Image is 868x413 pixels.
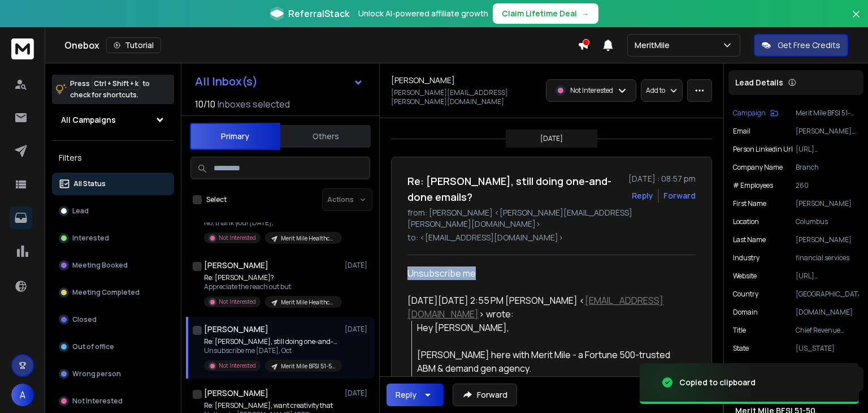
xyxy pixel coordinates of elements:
button: Lead [52,200,174,222]
button: Reply [387,384,444,406]
h3: Inboxes selected [218,97,290,111]
h1: [PERSON_NAME] [204,388,268,399]
button: Campaign [733,109,778,118]
p: [PERSON_NAME] [796,235,859,244]
p: Merit Mile Healthcare Software , 51-500, [GEOGRAPHIC_DATA] [281,298,335,307]
p: Country [733,290,758,299]
p: Lead Details [735,77,783,88]
button: A [11,384,34,406]
span: → [581,8,589,19]
button: All Status [52,173,174,195]
p: Company Name [733,163,783,172]
p: [PERSON_NAME][EMAIL_ADDRESS][PERSON_NAME][DOMAIN_NAME] [391,88,539,106]
div: Forward [663,190,696,201]
p: Re: [PERSON_NAME], want creativity that [204,401,340,410]
p: Not Interested [219,234,256,242]
p: Not Interested [219,362,256,370]
p: Lead [72,206,89,216]
p: Branch [796,163,859,172]
p: Merit Mile BFSI 51-50, [GEOGRAPHIC_DATA] [281,362,335,371]
p: financial services [796,253,859,263]
p: Closed [72,315,97,324]
p: No, thank you! [DATE], [204,218,340,227]
p: [DOMAIN_NAME] [796,308,859,317]
h3: Filters [52,150,174,166]
p: Appreciate the reach out but [204,282,340,291]
p: [DATE] [345,389,370,398]
button: Meeting Completed [52,281,174,304]
p: [PERSON_NAME][EMAIL_ADDRESS][PERSON_NAME][DOMAIN_NAME] [796,127,859,136]
p: Unsubscribe me [DATE], Oct [204,346,340,355]
button: Tutorial [106,37,161,53]
div: Reply [396,389,416,401]
p: Merit Mile BFSI 51-50, [GEOGRAPHIC_DATA] [796,109,859,118]
h1: All Inbox(s) [195,76,258,87]
p: Get Free Credits [778,40,840,51]
button: Meeting Booked [52,254,174,277]
p: Re: [PERSON_NAME], still doing one-and-done [204,337,340,346]
button: All Inbox(s) [186,70,372,93]
p: Columbus [796,217,859,226]
button: Primary [190,123,280,150]
h1: [PERSON_NAME] [391,75,455,86]
p: Not Interested [219,298,256,306]
div: [PERSON_NAME] here with Merit Mile - a Fortune 500-trusted ABM & demand gen agency. [417,348,687,375]
div: Unsubscribe me [407,266,687,280]
h1: Re: [PERSON_NAME], still doing one-and-done emails? [407,173,622,205]
button: Reply [632,190,653,201]
div: Hey [PERSON_NAME], [417,321,687,334]
h1: [PERSON_NAME] [204,260,268,271]
p: Person Linkedin Url [733,145,793,154]
p: Wrong person [72,369,121,378]
h1: All Campaigns [61,114,116,126]
p: domain [733,308,758,317]
button: All Campaigns [52,109,174,131]
p: MeritMile [635,40,674,51]
p: [US_STATE] [796,344,859,353]
p: Re: [PERSON_NAME]? [204,273,340,282]
div: Copied to clipboard [679,377,756,388]
button: Claim Lifetime Deal→ [493,3,598,24]
p: from: [PERSON_NAME] <[PERSON_NAME][EMAIL_ADDRESS][PERSON_NAME][DOMAIN_NAME]> [407,207,696,230]
p: Not Interested [570,86,613,95]
div: [DATE][DATE] 2:55 PM [PERSON_NAME] < > wrote: [407,294,687,321]
p: [DATE] [345,325,370,334]
p: Out of office [72,342,114,351]
p: [DATE] [345,261,370,270]
div: Onebox [64,37,578,53]
span: 10 / 10 [195,97,215,111]
button: Out of office [52,335,174,358]
p: [PERSON_NAME] [796,199,859,208]
button: Interested [52,227,174,249]
span: ReferralStack [288,7,349,20]
p: Chief Revenue Officer (CRO) [796,326,859,335]
button: Forward [453,384,517,406]
button: Others [280,124,371,149]
p: Add to [646,86,665,95]
span: Ctrl + Shift + k [92,77,140,90]
p: State [733,344,749,353]
button: Get Free Credits [754,34,848,57]
p: title [733,326,746,335]
p: [GEOGRAPHIC_DATA] [796,290,859,299]
p: # Employees [733,181,773,190]
p: Press to check for shortcuts. [70,78,150,101]
p: [DATE] : 08:57 pm [628,173,696,184]
p: [URL][DOMAIN_NAME][PERSON_NAME] [796,145,859,154]
button: Not Interested [52,390,174,412]
p: to: <[EMAIL_ADDRESS][DOMAIN_NAME]> [407,232,696,243]
p: website [733,272,757,281]
p: Meeting Completed [72,288,140,297]
button: Wrong person [52,363,174,385]
p: [DATE] [540,134,563,143]
p: First Name [733,199,766,208]
button: Close banner [849,7,863,34]
p: All Status [73,179,106,188]
p: Unlock AI-powered affiliate growth [358,8,488,19]
p: Last Name [733,235,766,244]
p: industry [733,253,759,263]
h1: [PERSON_NAME] [204,324,268,335]
p: Interested [72,234,109,243]
p: Not Interested [72,397,123,406]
